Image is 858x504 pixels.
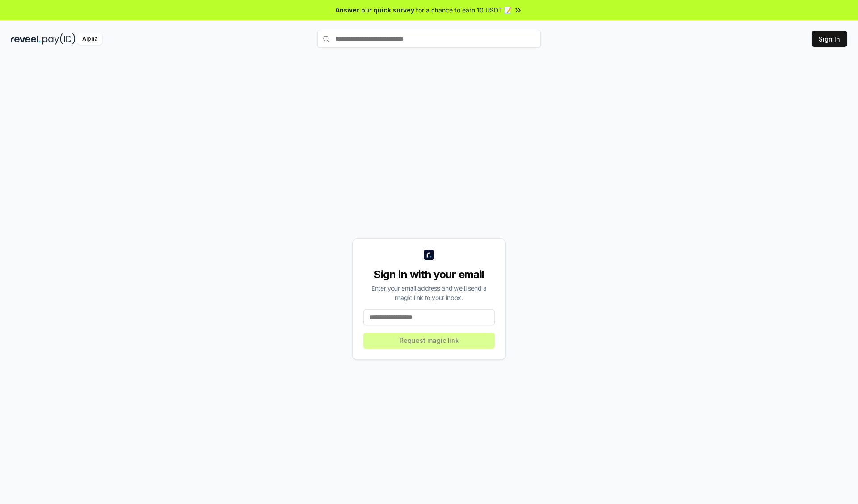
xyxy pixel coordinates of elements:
div: Sign in with your email [363,267,495,282]
button: Sign In [812,31,847,47]
span: for a chance to earn 10 USDT 📝 [416,5,512,15]
div: Enter your email address and we’ll send a magic link to your inbox. [363,283,495,302]
span: Answer our quick survey [336,5,414,15]
img: logo_small [424,250,434,260]
img: reveel_dark [11,33,41,45]
div: Alpha [77,33,102,45]
img: pay_id [42,33,76,45]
